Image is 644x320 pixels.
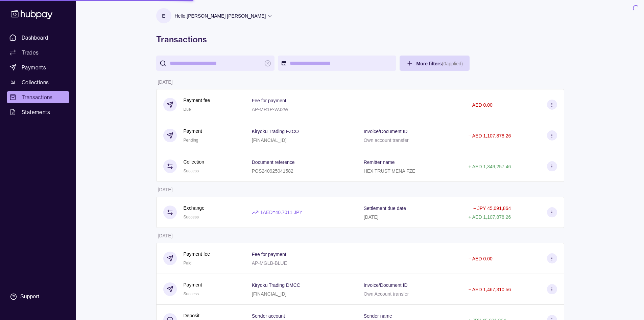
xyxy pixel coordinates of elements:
p: Sender name [364,313,392,319]
p: AP-MR1P-WJ2W [252,107,288,112]
span: Success [184,215,199,219]
p: Settlement due date [364,206,406,211]
p: [DATE] [364,214,379,220]
p: [DATE] [158,79,173,85]
span: More filters [416,61,463,66]
p: E [162,12,165,20]
p: AP-MGLB-BLUE [252,260,287,266]
p: Sender account [252,313,285,319]
div: Support [20,293,39,300]
p: Payment [184,281,202,289]
p: ( 0 applied) [442,61,463,66]
p: Invoice/Document ID [364,282,408,288]
p: Payment fee [184,250,210,258]
span: Transactions [22,93,53,101]
span: Trades [22,48,39,57]
p: − AED 0.00 [468,256,492,261]
p: Kiryoku Trading DMCC [252,282,300,288]
span: Collections [22,78,49,86]
span: Success [184,292,199,296]
h1: Transactions [156,34,564,45]
a: Transactions [7,91,69,103]
p: [FINANCIAL_ID] [252,137,287,143]
span: Statements [22,108,50,116]
p: Own Account transfer [364,291,409,297]
span: Success [184,169,199,173]
span: Due [184,107,191,112]
p: 1 AED = 40.7011 JPY [260,209,303,216]
p: [FINANCIAL_ID] [252,291,287,297]
p: − JPY 45,091,864 [473,206,511,211]
a: Dashboard [7,31,69,44]
p: Collection [184,158,204,166]
p: Payment [184,127,202,135]
p: Invoice/Document ID [364,129,408,134]
p: Document reference [252,159,295,165]
p: Own account transfer [364,137,409,143]
a: Trades [7,46,69,59]
span: Pending [184,138,198,143]
p: Hello, [PERSON_NAME] [PERSON_NAME] [175,12,266,20]
p: [DATE] [158,187,173,192]
a: Collections [7,76,69,88]
a: Support [7,290,69,304]
p: Fee for payment [252,98,286,103]
p: − AED 0.00 [468,102,492,108]
p: − AED 1,107,878.26 [468,133,511,138]
p: Deposit [184,312,199,319]
p: [DATE] [158,233,173,238]
p: HEX TRUST MENA FZE [364,168,415,174]
p: − AED 1,467,310.56 [468,287,511,292]
p: Remitter name [364,159,395,165]
p: + AED 1,107,878.26 [468,214,511,220]
button: More filters(0applied) [400,56,470,71]
input: search [170,56,261,71]
p: Kiryoku Trading FZCO [252,129,299,134]
span: Paid [184,261,192,265]
span: Dashboard [22,34,48,42]
p: + AED 1,349,257.46 [468,164,511,169]
a: Payments [7,61,69,73]
p: Payment fee [184,97,210,104]
p: Fee for payment [252,252,286,257]
span: Payments [22,63,46,71]
p: Exchange [184,204,205,212]
p: POS240925041582 [252,168,293,174]
a: Statements [7,106,69,118]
